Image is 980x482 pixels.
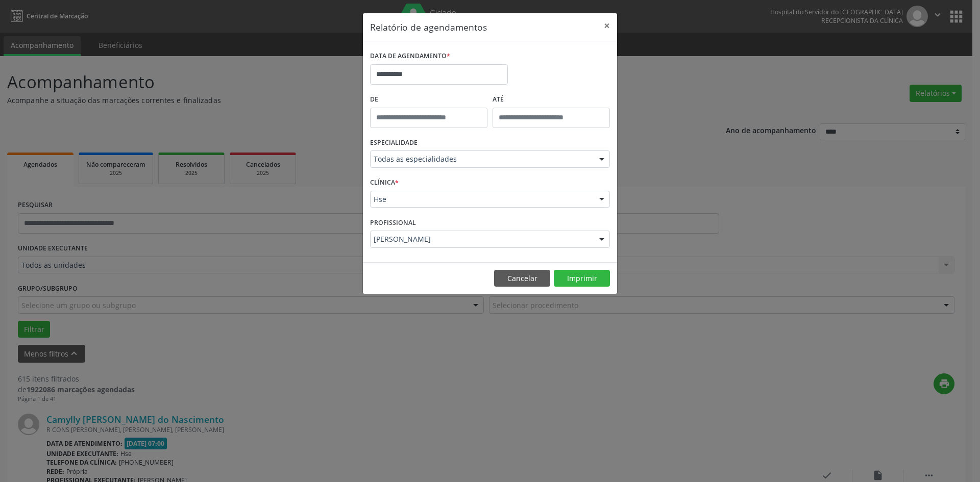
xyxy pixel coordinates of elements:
[374,154,589,164] span: Todas as especialidades
[370,92,487,108] label: De
[554,270,610,287] button: Imprimir
[493,92,610,108] label: ATÉ
[370,20,487,34] h5: Relatório de agendamentos
[494,270,550,287] button: Cancelar
[374,234,589,244] span: [PERSON_NAME]
[370,215,416,231] label: PROFISSIONAL
[374,194,589,205] span: Hse
[370,135,418,151] label: ESPECIALIDADE
[370,175,399,191] label: CLÍNICA
[597,13,617,38] button: Close
[370,48,450,64] label: DATA DE AGENDAMENTO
